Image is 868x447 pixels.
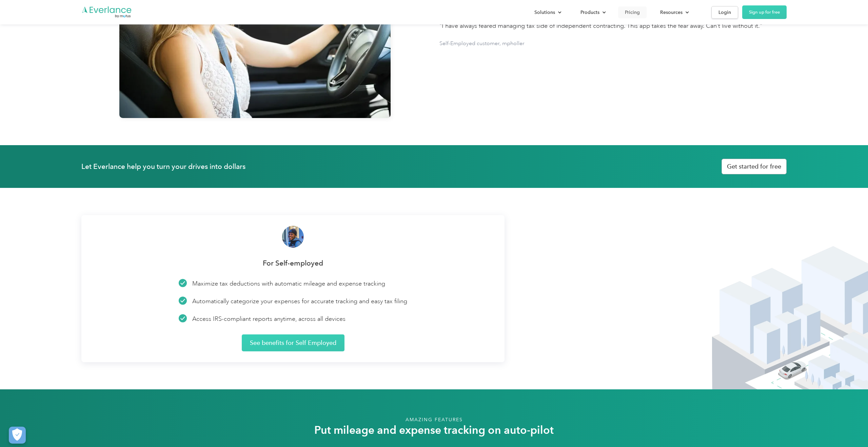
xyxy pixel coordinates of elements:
a: Login [711,6,738,19]
div: "I have always feared managing tax side of independent contracting. This app takes the fear away.... [439,21,762,31]
button: Cookies Settings [9,427,26,444]
h2: Put mileage and expense tracking on auto-pilot [314,423,554,437]
a: Pricing [618,6,647,18]
a: Get started for free [722,159,787,174]
div: Resources [653,6,694,18]
div: Pricing [625,8,640,17]
p: Access IRS-compliant reports anytime, across all devices [192,314,346,324]
h3: Let Everlance help you turn your drives into dollars [81,162,705,171]
div: Resources [660,8,683,17]
p: Maximize tax deductions with automatic mileage and expense tracking [192,279,385,288]
a: Sign up for free [742,5,787,19]
div: Products [574,6,611,18]
div: Products [580,8,599,17]
div: AMAZING FEATURES [406,416,463,423]
div: Solutions [528,6,567,18]
p: Self-Employed customer, mpholler [439,39,525,48]
div: Solutions [534,8,555,17]
a: See benefits for Self Employed [242,334,344,351]
p: For Self-employed [179,258,407,268]
img: delivery driver smiling [282,226,304,248]
div: Login [718,8,731,17]
p: Automatically categorize your expenses for accurate tracking and easy tax filing [192,296,407,306]
a: Go to homepage [81,6,132,19]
